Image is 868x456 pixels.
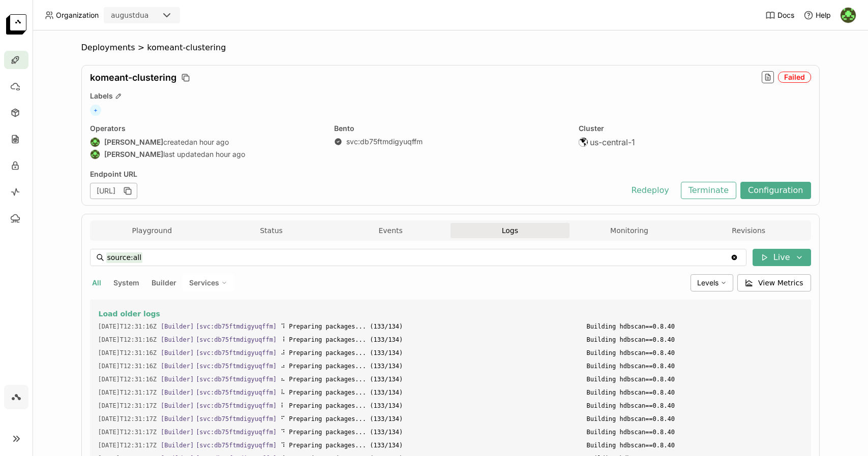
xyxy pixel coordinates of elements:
[135,43,147,53] span: >
[161,323,194,330] span: [Builder]
[90,276,103,289] button: All
[624,182,677,199] button: Redeploy
[149,11,151,21] input: Selected augustdua.
[570,223,689,238] button: Monitoring
[212,223,331,238] button: Status
[196,389,277,396] span: [svc:db75ftmdigyuqffm]
[579,124,811,133] div: Cluster
[98,413,157,425] span: 2025-08-27T12:31:17.486Z
[90,137,322,147] div: created
[590,137,635,147] span: us-central-1
[681,182,736,199] button: Terminate
[111,10,148,20] div: augustdua
[281,387,802,398] span: ⠧ Preparing packages... (133/134) Building hdbscan==0.8.40
[91,150,100,159] img: August Dua
[98,427,157,438] span: 2025-08-27T12:31:17.686Z
[98,321,157,332] span: 2025-08-27T12:31:16.085Z
[689,223,809,238] button: Revisions
[98,374,157,385] span: 2025-08-27T12:31:16.886Z
[98,387,157,398] span: 2025-08-27T12:31:17.086Z
[161,363,194,370] span: [Builder]
[765,10,794,20] a: Docs
[281,361,802,372] span: ⠴ Preparing packages... (133/134) Building hdbscan==0.8.40
[777,11,794,20] span: Docs
[113,278,139,287] span: System
[737,274,811,291] button: View Metrics
[104,138,163,147] strong: [PERSON_NAME]
[281,440,802,451] span: ⠹ Preparing packages... (133/134) Building hdbscan==0.8.40
[161,429,194,436] span: [Builder]
[753,249,811,266] button: Live
[99,309,160,318] span: Load older logs
[281,413,802,425] span: ⠋ Preparing packages... (133/134) Building hdbscan==0.8.40
[183,274,234,291] div: Services
[196,323,277,330] span: [svc:db75ftmdigyuqffm]
[91,138,100,147] img: August Dua
[346,137,423,146] a: svc:db75ftmdigyuqffm
[90,124,322,133] div: Operators
[502,226,518,235] span: Logs
[161,389,194,396] span: [Builder]
[161,415,194,422] span: [Builder]
[149,276,178,289] button: Builder
[196,402,277,409] span: [svc:db75ftmdigyuqffm]
[90,183,137,199] div: [URL]
[841,8,856,23] img: August Dua
[147,43,226,53] span: komeant-clustering
[161,336,194,343] span: [Builder]
[93,223,212,238] button: Playground
[816,11,831,20] span: Help
[161,376,194,383] span: [Builder]
[92,278,101,287] span: All
[152,278,176,287] span: Builder
[98,440,157,451] span: 2025-08-27T12:31:17.886Z
[90,149,322,159] div: last updated
[98,400,157,411] span: 2025-08-27T12:31:17.286Z
[281,427,802,438] span: ⠙ Preparing packages... (133/134) Building hdbscan==0.8.40
[730,253,738,262] svg: Clear value
[196,442,277,449] span: [svc:db75ftmdigyuqffm]
[803,10,831,20] div: Help
[98,334,157,345] span: 2025-08-27T12:31:16.285Z
[196,349,277,356] span: [svc:db75ftmdigyuqffm]
[196,336,277,343] span: [svc:db75ftmdigyuqffm]
[281,400,802,411] span: ⠇ Preparing packages... (133/134) Building hdbscan==0.8.40
[740,182,811,199] button: Configuration
[331,223,451,238] button: Events
[90,91,811,101] div: Labels
[281,321,802,332] span: ⠹ Preparing packages... (133/134) Building hdbscan==0.8.40
[196,376,277,383] span: [svc:db75ftmdigyuqffm]
[189,278,219,287] span: Services
[90,72,176,83] span: komeant-clustering
[90,170,619,179] div: Endpoint URL
[205,150,245,159] span: an hour ago
[691,274,733,291] div: Levels
[196,429,277,436] span: [svc:db75ftmdigyuqffm]
[281,374,802,385] span: ⠦ Preparing packages... (133/134) Building hdbscan==0.8.40
[111,276,141,289] button: System
[196,363,277,370] span: [svc:db75ftmdigyuqffm]
[778,72,811,83] div: Failed
[196,415,277,422] span: [svc:db75ftmdigyuqffm]
[697,278,719,287] span: Levels
[758,278,803,288] span: View Metrics
[189,138,229,147] span: an hour ago
[334,124,566,133] div: Bento
[81,43,820,53] nav: Breadcrumbs navigation
[161,349,194,356] span: [Builder]
[98,361,157,372] span: 2025-08-27T12:31:16.686Z
[56,11,99,20] span: Organization
[281,347,802,359] span: ⠼ Preparing packages... (133/134) Building hdbscan==0.8.40
[81,43,135,53] span: Deployments
[106,249,730,266] input: Search
[161,402,194,409] span: [Builder]
[281,334,802,345] span: ⠸ Preparing packages... (133/134) Building hdbscan==0.8.40
[98,308,803,320] button: Load older logs
[98,347,157,359] span: 2025-08-27T12:31:16.486Z
[161,442,194,449] span: [Builder]
[90,105,101,116] span: +
[6,14,26,35] img: logo
[104,150,163,159] strong: [PERSON_NAME]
